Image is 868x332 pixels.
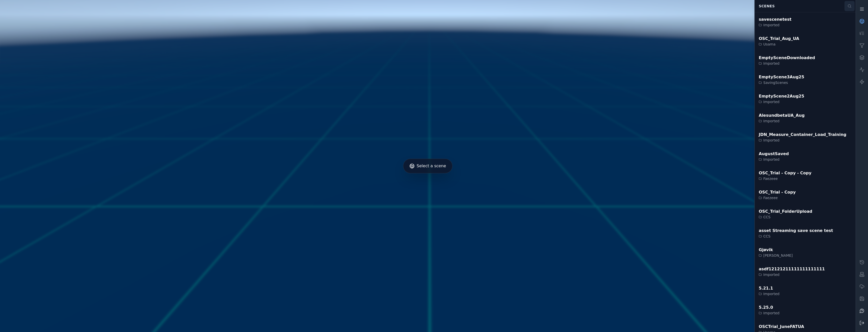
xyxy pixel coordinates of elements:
div: Imported [759,157,789,162]
div: Imported [759,118,805,124]
div: Scenes [756,1,844,11]
div: 5.25.0 [759,304,779,311]
div: SavingScenes [759,80,804,85]
div: EmptyScene2Aug25 [759,93,804,99]
div: JDN_Measure_Container_Load_Training [759,132,847,138]
div: AugustSaved [759,151,789,157]
div: Imported [759,272,825,277]
div: Faezeee [759,176,811,181]
div: Gjøvik [759,247,793,253]
div: EmptyScene3Aug25 [759,74,804,80]
div: asdf12121211111111111111 [759,266,825,272]
div: OSC_Trial - Copy [759,189,796,195]
div: OSC_Trial_FolderUpload [759,208,812,215]
div: asset Streaming save scene test [759,228,833,234]
div: OSC_Trial_Aug_UA [759,36,799,42]
div: Imported [759,138,847,143]
div: Faezeee [759,195,796,200]
div: Imported [759,99,804,104]
div: Usama [759,42,799,47]
div: Imported [759,311,779,316]
div: savescenetest [759,16,791,22]
div: CCS [759,234,833,239]
div: [PERSON_NAME] [759,253,793,258]
div: Imported [759,22,791,28]
div: CCS [759,215,812,220]
div: EmptySceneDownloaded [759,55,815,61]
div: AlesundbetaUA_Aug [759,112,805,118]
div: Imported [759,291,779,296]
div: OSCTrial_JuneFATUA [759,324,804,330]
div: OSC_Trial - Copy - Copy [759,170,811,176]
div: Imported [759,61,815,66]
div: 5.21.1 [759,285,779,291]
